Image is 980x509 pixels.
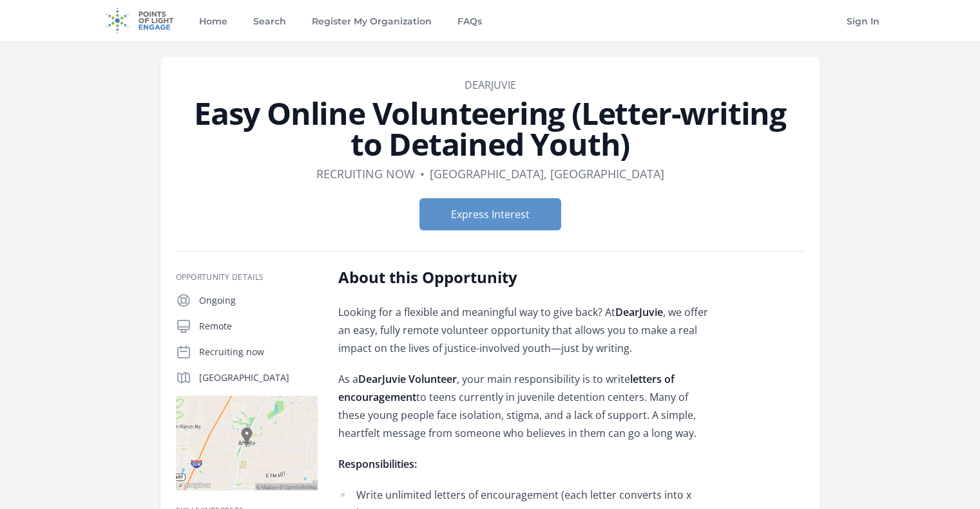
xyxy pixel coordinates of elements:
strong: DearJuvie [615,305,663,319]
strong: Responsibilities: [338,457,417,471]
p: Ongoing [199,294,318,307]
button: Express Interest [419,198,561,230]
h3: Opportunity Details [176,272,318,282]
div: • [420,165,425,183]
p: Recruiting now [199,346,318,358]
h1: Easy Online Volunteering (Letter-writing to Detained Youth) [176,98,805,160]
strong: DearJuvie Volunteer [358,372,457,386]
strong: letters of encouragement [338,372,675,404]
dd: [GEOGRAPHIC_DATA], [GEOGRAPHIC_DATA] [430,165,664,183]
p: [GEOGRAPHIC_DATA] [199,371,318,384]
p: As a , your main responsibility is to write to teens currently in juvenile detention centers. Man... [338,370,715,442]
a: DearJuvie [465,78,516,92]
p: Remote [199,320,318,333]
dd: Recruiting now [316,165,415,183]
h2: About this Opportunity [338,267,715,288]
p: Looking for a flexible and meaningful way to give back? At , we offer an easy, fully remote volun... [338,303,715,357]
img: Map [176,396,318,490]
